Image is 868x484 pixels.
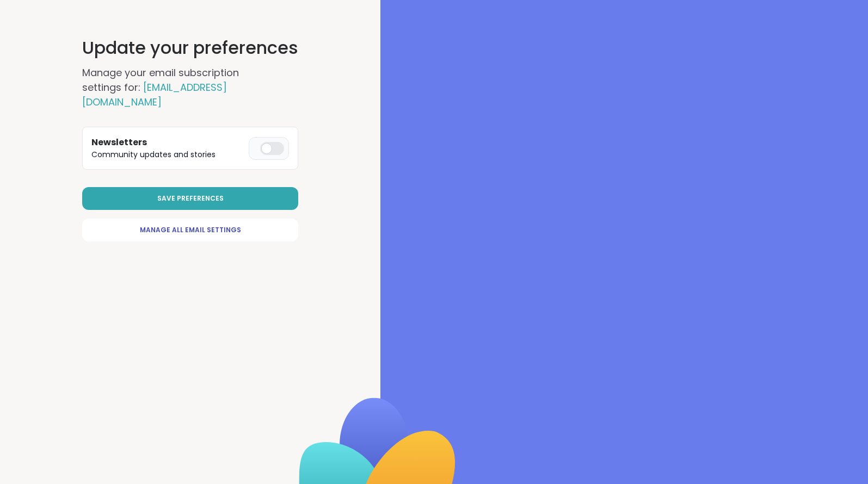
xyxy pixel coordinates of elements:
[82,187,298,210] button: Save Preferences
[91,149,244,160] p: Community updates and stories
[82,80,227,109] span: [EMAIL_ADDRESS][DOMAIN_NAME]
[140,225,241,235] span: Manage All Email Settings
[82,219,298,241] a: Manage All Email Settings
[82,35,298,61] h1: Update your preferences
[82,65,278,109] h2: Manage your email subscription settings for:
[157,194,224,203] span: Save Preferences
[91,136,244,149] h3: Newsletters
